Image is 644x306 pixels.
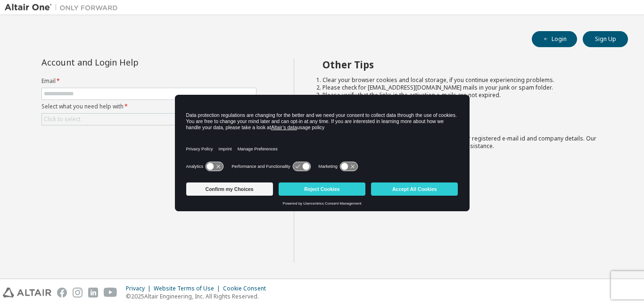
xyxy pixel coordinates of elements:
[41,103,256,110] label: Select what you need help with
[57,288,67,298] img: facebook.svg
[126,285,154,292] div: Privacy
[41,77,256,85] label: Email
[322,58,611,71] h2: Other Tips
[223,285,272,292] div: Cookie Consent
[322,84,611,91] li: Please check for [EMAIL_ADDRESS][DOMAIN_NAME] mails in your junk or spam folder.
[44,116,81,123] div: Click to select
[322,91,611,99] li: Please verify that the links in the activation e-mails are not expired.
[104,288,117,298] img: youtube.svg
[154,285,223,292] div: Website Terms of Use
[3,288,51,298] img: altair_logo.svg
[322,76,611,84] li: Clear your browser cookies and local storage, if you continue experiencing problems.
[126,292,272,300] p: © 2025 Altair Engineering, Inc. All Rights Reserved.
[583,31,628,47] button: Sign Up
[73,288,83,298] img: instagram.svg
[532,31,577,47] button: Login
[41,58,214,66] div: Account and Login Help
[88,288,98,298] img: linkedin.svg
[5,3,123,12] img: Altair One
[42,114,256,125] div: Click to select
